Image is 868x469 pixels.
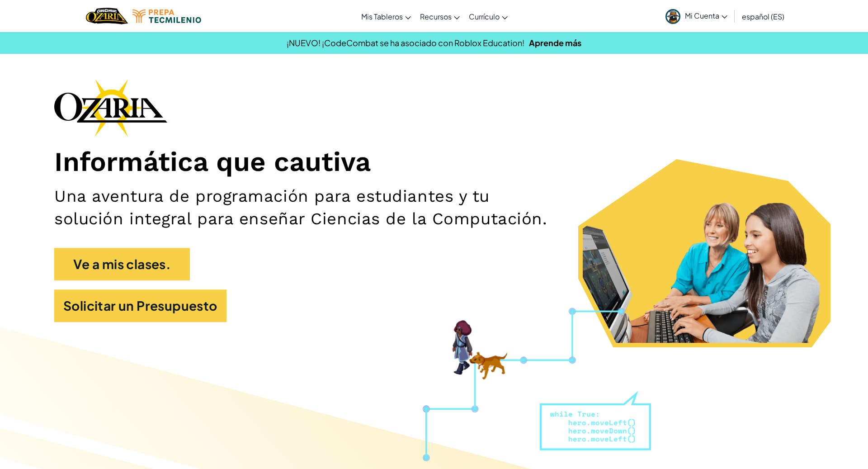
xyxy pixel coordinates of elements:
h1: Informática que cautiva [54,146,814,179]
span: Mi Cuenta [685,11,727,20]
a: español (ES) [737,4,789,28]
a: Ozaria by CodeCombat logo [86,7,128,25]
span: Mis Tableros [361,12,403,21]
a: Ve a mis clases. [54,248,190,280]
img: Ozaria branding logo [54,79,167,137]
h2: Una aventura de programación para estudiantes y tu solución integral para enseñar Ciencias de la ... [54,185,563,230]
a: Mi Cuenta [661,2,732,30]
img: Tecmilenio logo [132,9,201,23]
a: Recursos [415,4,464,28]
a: Aprende más [529,38,581,48]
img: Home [86,7,128,25]
img: avatar [665,9,680,24]
a: Mis Tableros [357,4,415,28]
span: ¡NUEVO! ¡CodeCombat se ha asociado con Roblox Education! [287,38,524,48]
a: Currículo [464,4,512,28]
a: Solicitar un Presupuesto [54,289,226,322]
span: español (ES) [742,12,784,21]
span: Recursos [420,12,452,21]
span: Currículo [469,12,500,21]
